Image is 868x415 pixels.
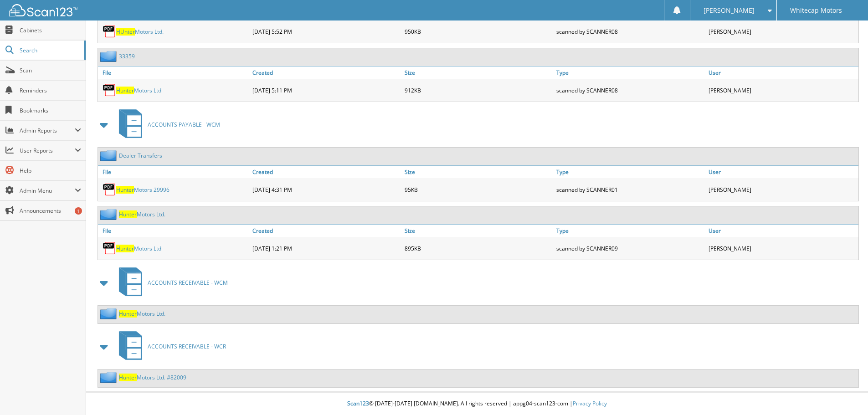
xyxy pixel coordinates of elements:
[113,107,220,143] a: ACCOUNTS PAYABLE - WCM
[250,239,402,257] div: [DATE] 1:21 PM
[250,166,402,178] a: Created
[554,81,706,99] div: scanned by SCANNER08
[103,183,116,196] img: PDF.png
[402,22,555,41] div: 950KB
[148,121,220,128] span: ACCOUNTS PAYABLE - WCM
[20,147,75,154] span: User Reports
[119,152,162,159] a: Dealer Transfers
[573,400,607,407] a: Privacy Policy
[704,8,755,13] span: [PERSON_NAME]
[20,107,81,114] span: Bookmarks
[20,26,81,34] span: Cabinets
[402,239,555,257] div: 895KB
[20,87,81,94] span: Reminders
[250,81,402,99] div: [DATE] 5:11 PM
[116,245,134,252] span: Hunter
[119,374,186,381] a: HunterMotors Ltd. #82009
[250,225,402,237] a: Created
[250,67,402,79] a: Created
[554,239,706,257] div: scanned by SCANNER09
[103,25,116,38] img: PDF.png
[790,8,842,13] span: Whitecap Motors
[706,180,858,199] div: [PERSON_NAME]
[402,166,555,178] a: Size
[20,127,75,134] span: Admin Reports
[148,343,226,350] span: ACCOUNTS RECEIVABLE - WCR
[119,310,165,318] a: HunterMotors Ltd.
[706,22,858,41] div: [PERSON_NAME]
[98,166,250,178] a: File
[9,4,77,16] img: scan123-logo-white.svg
[119,210,165,218] a: HunterMotors Ltd.
[119,52,135,60] a: 33359
[402,67,555,79] a: Size
[113,328,226,364] a: ACCOUNTS RECEIVABLE - WCR
[706,239,858,257] div: [PERSON_NAME]
[402,81,555,99] div: 912KB
[20,167,81,174] span: Help
[402,180,555,199] div: 95KB
[706,225,858,237] a: User
[98,225,250,237] a: File
[116,28,164,36] a: HUnterMotors Ltd.
[119,374,137,381] span: Hunter
[554,180,706,199] div: scanned by SCANNER01
[706,166,858,178] a: User
[116,186,169,194] a: HunterMotors 29996
[148,279,228,287] span: ACCOUNTS RECEIVABLE - WCM
[100,372,119,383] img: folder2.png
[116,87,134,94] span: Hunter
[250,180,402,199] div: [DATE] 4:31 PM
[113,265,228,301] a: ACCOUNTS RECEIVABLE - WCM
[116,28,135,36] span: HUnter
[554,166,706,178] a: Type
[100,51,119,62] img: folder2.png
[20,187,75,195] span: Admin Menu
[554,22,706,41] div: scanned by SCANNER08
[103,241,116,255] img: PDF.png
[86,393,868,415] div: © [DATE]-[DATE] [DOMAIN_NAME]. All rights reserved | appg04-scan123-com |
[103,83,116,97] img: PDF.png
[98,67,250,79] a: File
[100,150,119,161] img: folder2.png
[116,186,134,194] span: Hunter
[119,310,137,318] span: Hunter
[706,81,858,99] div: [PERSON_NAME]
[20,207,81,215] span: Announcements
[20,46,80,54] span: Search
[75,207,82,215] div: 1
[554,67,706,79] a: Type
[20,67,81,74] span: Scan
[347,400,369,407] span: Scan123
[100,209,119,220] img: folder2.png
[116,87,161,94] a: HunterMotors Ltd
[250,22,402,41] div: [DATE] 5:52 PM
[119,210,137,218] span: Hunter
[402,225,555,237] a: Size
[554,225,706,237] a: Type
[822,371,868,415] iframe: Chat Widget
[100,308,119,319] img: folder2.png
[116,245,161,252] a: HunterMotors Ltd
[706,67,858,79] a: User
